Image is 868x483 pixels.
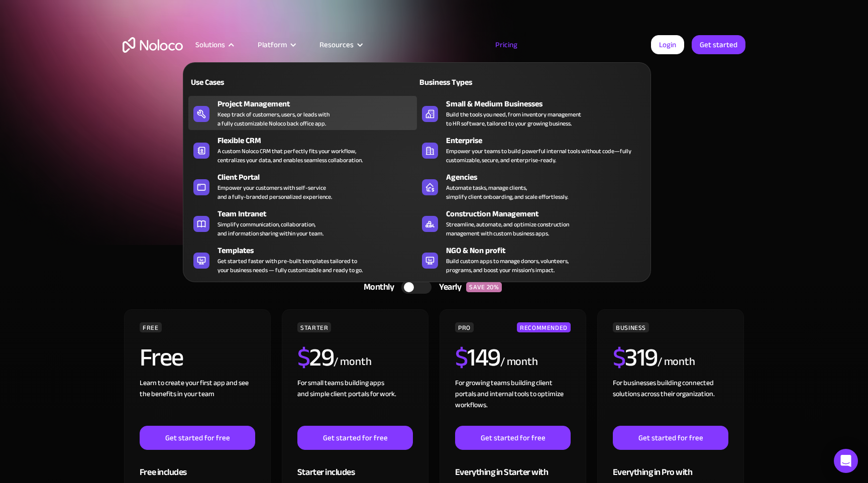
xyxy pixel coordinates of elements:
[446,171,650,183] div: Agencies
[218,208,421,220] div: Team Intranet
[651,35,684,54] a: Login
[188,206,417,240] a: Team IntranetSimplify communication, collaboration,and information sharing within your team.
[446,110,581,128] div: Build the tools you need, from inventory management to HR software, tailored to your growing busi...
[834,449,858,473] div: Open Intercom Messenger
[613,322,649,332] div: BUSINESS
[658,354,695,370] div: / month
[455,450,571,482] div: Everything in Starter with
[483,38,530,51] a: Pricing
[123,37,183,53] a: home
[140,450,255,482] div: Free includes
[297,450,413,482] div: Starter includes
[455,426,571,450] a: Get started for free
[319,38,354,51] div: Resources
[245,38,307,51] div: Platform
[417,206,645,240] a: Construction ManagementStreamline, automate, and optimize constructionmanagement with custom busi...
[297,334,310,381] span: $
[195,38,225,51] div: Solutions
[446,220,569,238] div: Streamline, automate, and optimize construction management with custom business apps.
[417,169,645,203] a: AgenciesAutomate tasks, manage clients,simplify client onboarding, and scale effortlessly.
[188,133,417,167] a: Flexible CRMA custom Noloco CRM that perfectly fits your workflow,centralizes your data, and enab...
[188,76,298,88] div: Use Cases
[466,282,502,292] div: SAVE 20%
[417,70,645,93] a: Business Types
[692,35,745,54] a: Get started
[334,354,371,370] div: / month
[446,183,568,201] div: Automate tasks, manage clients, simplify client onboarding, and scale effortlessly.
[417,96,645,130] a: Small & Medium BusinessesBuild the tools you need, from inventory managementto HR software, tailo...
[431,280,466,295] div: Yearly
[455,345,500,370] h2: 149
[455,322,474,332] div: PRO
[218,171,421,183] div: Client Portal
[307,38,374,51] div: Resources
[140,345,183,370] h2: Free
[188,243,417,277] a: TemplatesGet started faster with pre-built templates tailored toyour business needs — fully custo...
[218,257,363,275] div: Get started faster with pre-built templates tailored to your business needs — fully customizable ...
[455,334,468,381] span: $
[417,243,645,277] a: NGO & Non profitBuild custom apps to manage donors, volunteers,programs, and boost your mission’s...
[297,378,413,426] div: For small teams building apps and simple client portals for work. ‍
[218,110,330,128] div: Keep track of customers, users, or leads with a fully customizable Noloco back office app.
[613,450,728,482] div: Everything in Pro with
[455,378,571,426] div: For growing teams building client portals and internal tools to optimize workflows.
[417,76,527,88] div: Business Types
[446,257,569,275] div: Build custom apps to manage donors, volunteers, programs, and boost your mission’s impact.
[188,169,417,203] a: Client PortalEmpower your customers with self-serviceand a fully-branded personalized experience.
[218,135,421,147] div: Flexible CRM
[613,345,658,370] h2: 319
[446,245,650,257] div: NGO & Non profit
[446,98,650,110] div: Small & Medium Businesses
[613,426,728,450] a: Get started for free
[297,322,331,332] div: STARTER
[218,147,363,165] div: A custom Noloco CRM that perfectly fits your workflow, centralizes your data, and enables seamles...
[218,245,421,257] div: Templates
[123,105,745,136] h1: A plan for organizations of all sizes
[446,135,650,147] div: Enterprise
[218,220,323,238] div: Simplify communication, collaboration, and information sharing within your team.
[297,345,334,370] h2: 29
[613,378,728,426] div: For businesses building connected solutions across their organization. ‍
[140,378,255,426] div: Learn to create your first app and see the benefits in your team ‍
[613,334,625,381] span: $
[446,208,650,220] div: Construction Management
[183,48,651,282] nav: Solutions
[297,426,413,450] a: Get started for free
[140,426,255,450] a: Get started for free
[183,38,245,51] div: Solutions
[351,280,402,295] div: Monthly
[258,38,287,51] div: Platform
[218,98,421,110] div: Project Management
[218,183,332,201] div: Empower your customers with self-service and a fully-branded personalized experience.
[188,70,417,93] a: Use Cases
[517,322,571,332] div: RECOMMENDED
[188,96,417,130] a: Project ManagementKeep track of customers, users, or leads witha fully customizable Noloco back o...
[446,147,640,165] div: Empower your teams to build powerful internal tools without code—fully customizable, secure, and ...
[140,322,162,332] div: FREE
[500,354,538,370] div: / month
[417,133,645,167] a: EnterpriseEmpower your teams to build powerful internal tools without code—fully customizable, se...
